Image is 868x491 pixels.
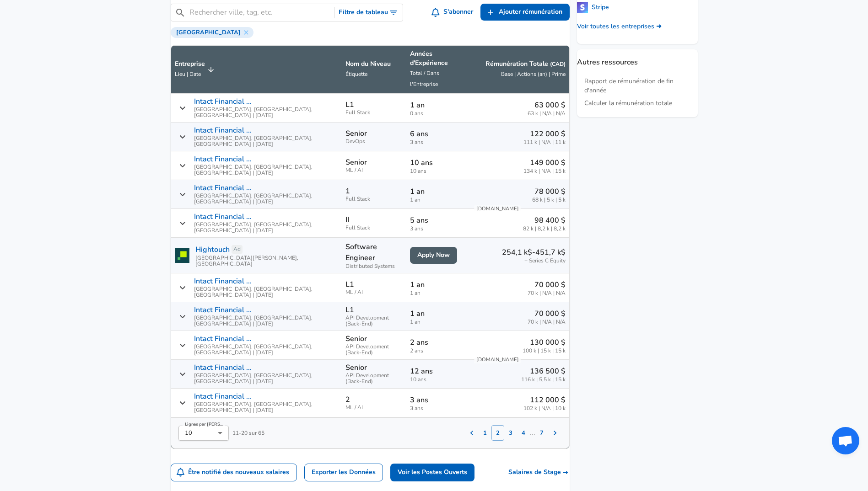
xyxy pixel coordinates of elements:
[528,319,566,325] span: 70 k | N/A | N/A
[523,406,566,411] span: 102 k | N/A | 10 k
[410,319,466,325] span: 1 an
[410,197,466,203] span: 1 an
[528,111,566,117] span: 63 k | N/A | N/A
[410,395,466,406] p: 3 ans
[390,464,474,481] a: Voir les Postes Ouverts
[175,59,205,69] p: Entreprise
[499,6,562,18] span: Ajouter rémunération
[410,348,466,354] span: 2 ans
[345,363,367,372] p: Senior
[410,215,466,226] p: 5 ans
[410,226,466,232] span: 3 ans
[517,425,530,441] button: 4
[535,425,548,441] button: 7
[194,344,339,356] span: [GEOGRAPHIC_DATA], [GEOGRAPHIC_DATA], [GEOGRAPHIC_DATA] | [DATE]
[194,373,339,384] span: [GEOGRAPHIC_DATA], [GEOGRAPHIC_DATA], [GEOGRAPHIC_DATA] | [DATE]
[523,215,566,226] p: 98 400 $
[523,139,566,145] span: 111 k | N/A | 11 k
[479,425,491,441] button: 1
[521,366,566,377] p: 136 500 $
[345,129,367,138] p: Senior
[345,306,354,314] p: L1
[175,70,201,78] span: Lieu | Date
[173,29,244,36] span: [GEOGRAPHIC_DATA]
[175,248,189,263] img: hightouchlogo.png
[528,290,566,296] span: 70 k | N/A | N/A
[345,139,402,144] span: DevOps
[345,196,402,202] span: Full Stack
[194,126,252,134] p: Intact Financial ...
[524,258,566,264] span: + Series C Equity
[550,60,566,68] button: (CAD)
[410,377,466,383] span: 10 ans
[194,392,252,400] p: Intact Financial ...
[410,366,466,377] p: 12 ans
[194,401,339,413] span: [GEOGRAPHIC_DATA], [GEOGRAPHIC_DATA], [GEOGRAPHIC_DATA] | [DATE]
[528,308,566,319] p: 70 000 $
[410,157,466,168] p: 10 ans
[430,4,477,21] button: S'abonner
[832,427,859,454] div: Ouvrir le chat
[528,279,566,290] p: 70 000 $
[194,315,339,327] span: [GEOGRAPHIC_DATA], [GEOGRAPHIC_DATA], [GEOGRAPHIC_DATA] | [DATE]
[185,422,224,427] label: Lignes par [PERSON_NAME]
[410,69,439,88] span: Total / Dans l'Entreprise
[410,128,466,139] p: 6 ans
[345,335,367,343] p: Senior
[410,111,466,117] span: 0 ans
[345,216,349,224] p: II
[189,7,331,18] input: Rechercher ville, tag, etc.
[194,335,252,343] p: Intact Financial ...
[410,168,466,174] span: 10 ans
[345,405,402,411] span: ML / AI
[410,100,466,111] p: 1 an
[194,135,339,147] span: [GEOGRAPHIC_DATA], [GEOGRAPHIC_DATA], [GEOGRAPHIC_DATA] | [DATE]
[171,418,264,441] div: 11 - 20 sur 65
[410,186,466,197] p: 1 an
[194,363,252,372] p: Intact Financial ...
[410,337,466,348] p: 2 ans
[175,59,217,80] span: EntrepriseLieu | Date
[480,4,570,21] a: Ajouter rémunération
[504,425,517,441] button: 3
[194,213,252,221] p: Intact Financial ...
[195,244,230,255] a: Hightouch
[473,59,565,80] span: Rémunération Totale (CAD) Base | Actions (an) | Prime
[584,77,690,95] a: Rapport de rémunération de fin d'année
[194,286,339,298] span: [GEOGRAPHIC_DATA], [GEOGRAPHIC_DATA], [GEOGRAPHIC_DATA] | [DATE]
[502,247,566,258] p: 254,1 k$-451,7 k$
[345,158,367,166] p: Senior
[523,168,566,174] span: 134 k | N/A | 15 k
[194,222,339,234] span: [GEOGRAPHIC_DATA], [GEOGRAPHIC_DATA], [GEOGRAPHIC_DATA] | [DATE]
[194,184,252,192] p: Intact Financial ...
[345,225,402,231] span: Full Stack
[523,157,566,168] p: 149 000 $
[577,2,609,13] a: Stripe
[194,277,252,285] p: Intact Financial ...
[345,101,354,109] p: L1
[304,464,383,481] a: Exporter les Données
[345,289,402,295] span: ML / AI
[410,139,466,145] span: 3 ans
[345,110,402,116] span: Full Stack
[345,373,402,384] span: API Development (Back-End)
[577,22,662,31] a: Voir toutes les entreprises ➜
[194,306,252,314] p: Intact Financial ...
[195,255,339,267] span: [GEOGRAPHIC_DATA][PERSON_NAME], [GEOGRAPHIC_DATA]
[171,45,570,449] table: Soumissions de Salaires
[335,4,403,21] button: Basculer les filtres de recherche
[194,193,339,205] span: [GEOGRAPHIC_DATA], [GEOGRAPHIC_DATA], [GEOGRAPHIC_DATA] | [DATE]
[178,426,229,441] div: 10
[410,308,466,319] p: 1 an
[345,187,350,195] p: 1
[410,406,466,411] span: 3 ans
[345,59,402,69] p: Nom du Niveau
[523,395,566,406] p: 112 000 $
[410,49,466,68] p: Années d'Expérience
[345,263,402,269] span: Distributed Systems
[577,2,588,13] img: 7734HRo.png
[171,27,253,38] div: [GEOGRAPHIC_DATA]
[194,164,339,176] span: [GEOGRAPHIC_DATA], [GEOGRAPHIC_DATA], [GEOGRAPHIC_DATA] | [DATE]
[345,241,402,263] p: Software Engineer
[345,344,402,356] span: API Development (Back-End)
